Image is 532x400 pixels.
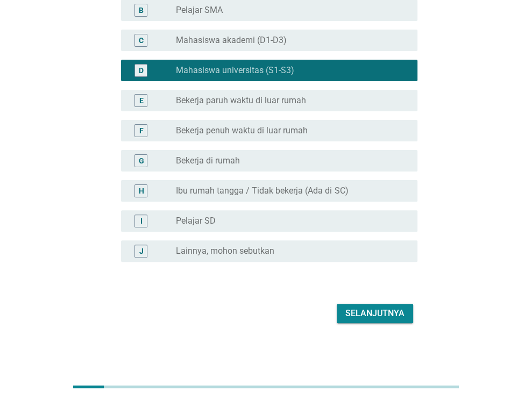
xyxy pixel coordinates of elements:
button: Selanjutnya [337,304,413,323]
label: Pelajar SD [176,216,216,226]
div: I [140,215,142,226]
label: Pelajar SMA [176,5,223,16]
label: Ibu rumah tangga / Tidak bekerja (Ada di SC) [176,185,348,196]
div: D [139,65,144,76]
div: B [139,4,144,16]
label: Bekerja penuh waktu di luar rumah [176,125,308,136]
div: J [139,245,143,256]
label: Mahasiswa akademi (D1-D3) [176,35,287,46]
div: E [139,95,143,106]
div: G [138,155,144,166]
label: Mahasiswa universitas (S1-S3) [176,65,294,76]
label: Bekerja paruh waktu di luar rumah [176,95,306,106]
div: C [139,34,144,46]
div: H [138,185,144,196]
div: Selanjutnya [345,307,405,320]
div: F [139,125,143,136]
label: Bekerja di rumah [176,155,240,166]
label: Lainnya, mohon sebutkan [176,246,274,256]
